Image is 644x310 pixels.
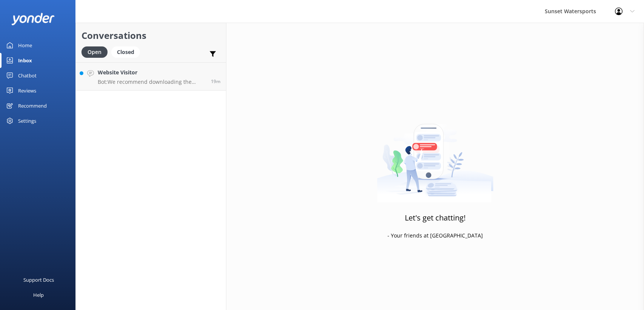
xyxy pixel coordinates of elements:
p: - Your friends at [GEOGRAPHIC_DATA] [387,231,483,240]
div: Home [18,38,32,53]
a: Closed [111,48,144,56]
div: Settings [18,113,36,128]
div: Recommend [18,98,47,113]
div: Closed [111,46,140,58]
div: Chatbot [18,68,37,83]
a: Website VisitorBot:We recommend downloading the NAVIONICS app, which shows the permitted [MEDICAL... [76,62,226,91]
div: Reviews [18,83,36,98]
img: artwork of a man stealing a conversation from at giant smartphone [377,108,493,202]
img: yonder-white-logo.png [11,13,55,25]
p: Bot: We recommend downloading the NAVIONICS app, which shows the permitted [MEDICAL_DATA] areas a... [98,79,205,85]
h3: Let's get chatting! [405,212,466,224]
h2: Conversations [81,28,220,43]
div: Inbox [18,53,32,68]
a: Open [81,48,111,56]
div: Open [81,46,108,58]
div: Support Docs [23,272,54,287]
span: Sep 23 2025 11:09am (UTC -05:00) America/Cancun [211,78,220,85]
h4: Website Visitor [98,68,205,77]
div: Help [33,287,44,302]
